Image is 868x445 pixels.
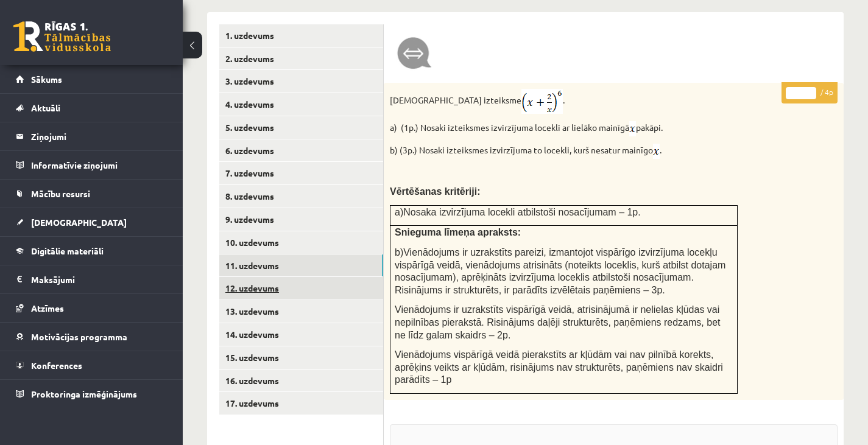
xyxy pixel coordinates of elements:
[16,323,168,351] a: Motivācijas programma
[16,351,168,379] a: Konferences
[31,388,137,399] span: Proktoringa izmēģinājums
[390,186,481,197] span: Vērtēšanas kritēriji:
[16,151,168,179] a: Informatīvie ziņojumi
[219,139,383,162] a: 6. uzdevums
[16,208,168,236] a: [DEMOGRAPHIC_DATA]
[219,231,383,254] a: 10. uzdevums
[395,227,521,237] span: Snieguma līmeņa apraksts:
[16,380,168,408] a: Proktoringa izmēģinājums
[219,24,383,47] a: 1. uzdevums
[31,122,168,150] legend: Ziņojumi
[31,331,127,342] span: Motivācijas programma
[219,47,383,70] a: 2. uzdevums
[219,162,383,184] a: 7. uzdevums
[16,294,168,322] a: Atzīmes
[219,93,383,116] a: 4. uzdevums
[390,144,777,159] p: b) (3p.) Nosaki izteiksmes izvirzījuma to locekli, kurš nesatur mainīgo .
[31,74,62,85] span: Sākums
[219,277,383,300] a: 12. uzdevums
[219,300,383,323] a: 13. uzdevums
[31,265,168,293] legend: Maksājumi
[16,65,168,93] a: Sākums
[390,121,777,136] p: a) (1p.) Nosaki izteiksmes izvirzījuma locekli ar lielāko mainīgā pakāpi.
[396,37,432,71] img: b.jpg
[521,89,563,114] img: kwk0zl8DjfQJ8Jw4BaF2bTz9fmZjYbe7W0EjCebGXgxkRzLDhILw0prKDA+8yWAQ3PtTI0WxiYhcSCclwOkPMNsE4s+7Zb+34...
[653,144,660,159] img: 9ccu8OnYD7bhMMcAAAAASUVORK5CYII=
[219,370,383,392] a: 16. uzdevums
[31,245,104,256] span: Digitālie materiāli
[31,102,60,113] span: Aktuāli
[31,151,168,179] legend: Informatīvie ziņojumi
[219,346,383,369] a: 15. uzdevums
[782,82,838,103] p: / 4p
[13,21,111,52] a: Rīgas 1. Tālmācības vidusskola
[16,180,168,208] a: Mācību resursi
[395,247,725,295] span: b)Vienādojums ir uzrakstīts pareizi, izmantojot vispārīgo izvirzījuma locekļu vispārīgā veidā, vi...
[629,121,636,136] img: 9ccu8OnYD7bhMMcAAAAASUVORK5CYII=
[395,349,723,385] span: Vienādojums vispārīgā veidā pierakstīts ar kļūdām vai nav pilnībā korekts, aprēķins veikts ar kļū...
[219,254,383,277] a: 11. uzdevums
[16,265,168,293] a: Maksājumi
[31,217,127,228] span: [DEMOGRAPHIC_DATA]
[390,89,777,114] p: [DEMOGRAPHIC_DATA] izteiksme .
[16,237,168,265] a: Digitālie materiāli
[395,207,641,217] span: a)Nosaka izvirzījuma locekli atbilstoši nosacījumam – 1p.
[219,70,383,93] a: 3. uzdevums
[219,185,383,208] a: 8. uzdevums
[16,122,168,150] a: Ziņojumi
[219,392,383,415] a: 17. uzdevums
[31,188,90,199] span: Mācību resursi
[219,323,383,346] a: 14. uzdevums
[31,303,64,314] span: Atzīmes
[219,116,383,139] a: 5. uzdevums
[395,304,720,340] span: Vienādojums ir uzrakstīts vispārīgā veidā, atrisinājumā ir nelielas kļūdas vai nepilnības pieraks...
[219,208,383,231] a: 9. uzdevums
[31,360,82,371] span: Konferences
[16,94,168,122] a: Aktuāli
